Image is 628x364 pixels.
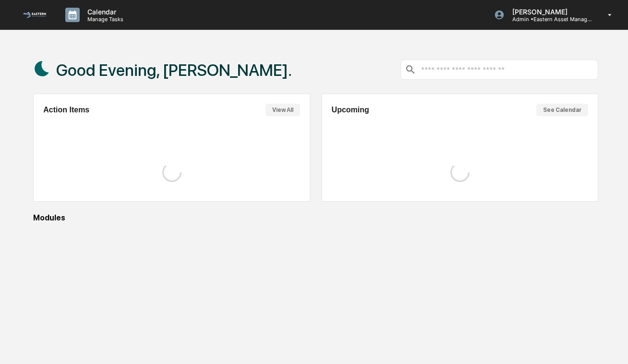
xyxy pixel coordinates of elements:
h1: Good Evening, [PERSON_NAME]. [56,61,292,80]
h2: Upcoming [332,106,369,114]
p: Admin • Eastern Asset Management LLC [505,16,594,23]
p: Calendar [80,8,128,16]
p: [PERSON_NAME] [505,8,594,16]
div: Modules [33,213,598,222]
button: View All [266,104,300,116]
p: Manage Tasks [80,16,128,23]
img: logo [23,12,46,18]
button: See Calendar [536,104,588,116]
h2: Action Items [43,106,89,114]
